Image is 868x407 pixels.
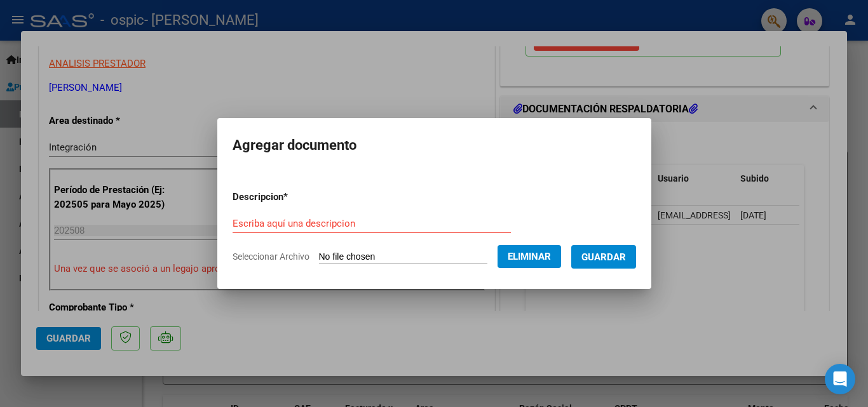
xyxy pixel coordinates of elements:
span: Guardar [581,251,626,263]
span: Seleccionar Archivo [233,251,309,262]
span: Eliminar [508,251,551,262]
button: Eliminar [498,245,561,268]
div: Open Intercom Messenger [825,364,855,394]
button: Guardar [571,245,636,269]
p: Descripcion [233,190,354,204]
h2: Agregar documento [233,133,636,157]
